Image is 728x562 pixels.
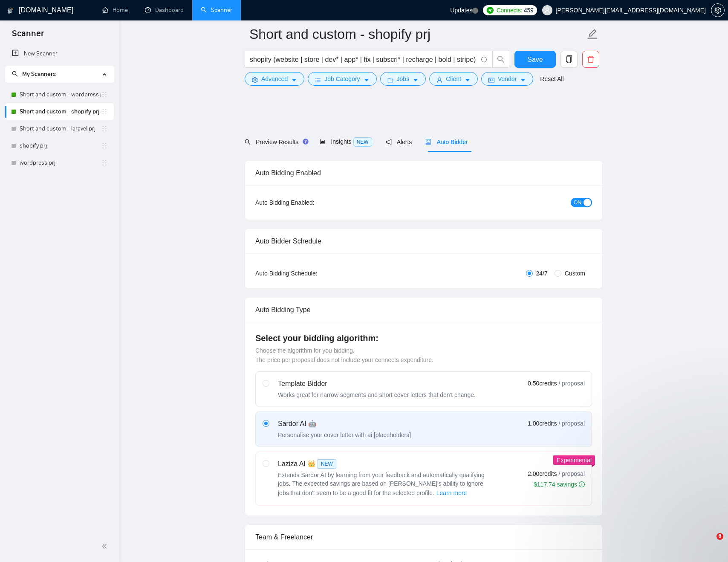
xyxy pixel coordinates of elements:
span: setting [711,7,724,14]
span: caret-down [520,77,526,83]
span: caret-down [413,77,419,83]
span: Learn more [436,488,467,498]
span: holder [101,142,108,149]
span: notification [386,139,392,145]
div: Personalise your cover letter with ai [placeholders] [278,431,411,439]
span: user [544,7,550,13]
button: delete [582,51,599,68]
button: barsJob Categorycaret-down [308,72,376,86]
div: Auto Bidding Schedule: [255,269,367,278]
span: ON [574,198,581,207]
span: caret-down [465,77,471,83]
a: Reset All [540,74,563,84]
span: delete [583,55,599,63]
span: Save [527,54,543,65]
button: idcardVendorcaret-down [481,72,533,86]
a: Short and custom - shopify prj [20,103,101,120]
span: caret-down [364,77,370,83]
span: Updates [450,7,472,14]
span: holder [101,91,108,98]
li: New Scanner [5,45,114,62]
span: area-chart [320,139,326,145]
a: homeHome [102,6,128,14]
a: dashboardDashboard [145,6,184,14]
a: setting [711,7,725,14]
li: shopify prj [5,137,114,154]
div: Auto Bidding Type [255,298,592,322]
button: copy [560,51,578,68]
span: Auto Bidder [425,139,468,145]
span: 8 [716,533,723,540]
div: Auto Bidding Enabled [255,161,592,185]
span: idcard [488,77,494,83]
li: Short and custom - shopify prj [5,103,114,120]
span: Insights [320,138,372,145]
span: 2.00 credits [528,469,557,478]
span: Scanner [5,27,51,45]
div: Team & Freelancer [255,525,592,549]
span: user [436,77,442,83]
a: shopify prj [20,137,101,154]
div: Auto Bidder Schedule [255,229,592,253]
div: Sardor AI 🤖 [278,419,411,429]
div: Laziza AI [278,459,491,469]
span: My Scanners [22,70,56,78]
span: Preview Results [245,139,306,145]
button: Save [514,51,556,68]
span: search [245,139,251,145]
button: settingAdvancedcaret-down [245,72,304,86]
span: Experimental [557,457,592,464]
span: bars [315,77,321,83]
input: Scanner name... [249,23,585,45]
span: holder [101,125,108,132]
span: holder [101,159,108,166]
iframe: Intercom live chat [699,533,719,553]
span: Client [446,74,461,84]
div: $117.74 savings [534,480,585,489]
span: Vendor [498,74,517,84]
span: holder [101,108,108,115]
a: wordpress prj [20,154,101,171]
span: Alerts [386,139,412,145]
div: Auto Bidding Enabled: [255,198,367,207]
span: Jobs [397,74,410,84]
span: setting [252,77,258,83]
a: Short and custom - wordpress prj [20,86,101,103]
a: Short and custom - laravel prj [20,120,101,137]
span: search [493,55,509,63]
span: / proposal [559,379,585,388]
img: upwork-logo.png [487,7,494,14]
span: Extends Sardor AI by learning from your feedback and automatically qualifying jobs. The expected ... [278,472,485,496]
span: NEW [318,459,336,469]
span: Advanced [261,74,288,84]
button: Laziza AI NEWExtends Sardor AI by learning from your feedback and automatically qualifying jobs. ... [436,488,468,498]
span: robot [425,139,431,145]
span: folder [387,77,393,83]
button: search [492,51,509,68]
button: userClientcaret-down [429,72,478,86]
span: Choose the algorithm for you bidding. The price per proposal does not include your connects expen... [255,347,433,363]
span: / proposal [559,419,585,428]
span: copy [561,55,577,63]
span: 👑 [307,459,316,469]
span: double-left [101,542,110,550]
li: Short and custom - laravel prj [5,120,114,137]
button: setting [711,3,725,17]
img: logo [7,4,13,17]
span: 1.00 credits [528,419,557,428]
span: caret-down [291,77,297,83]
span: edit [587,29,598,40]
span: Connects: [497,6,522,15]
a: New Scanner [12,45,107,62]
li: wordpress prj [5,154,114,171]
span: Custom [561,269,589,278]
h4: Select your bidding algorithm: [255,332,592,344]
span: / proposal [559,469,585,478]
span: search [12,71,18,77]
span: My Scanners [12,70,56,78]
a: searchScanner [201,6,232,14]
li: Short and custom - wordpress prj [5,86,114,103]
button: folderJobscaret-down [380,72,426,86]
div: Tooltip anchor [302,138,309,145]
input: Search Freelance Jobs... [250,54,477,65]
